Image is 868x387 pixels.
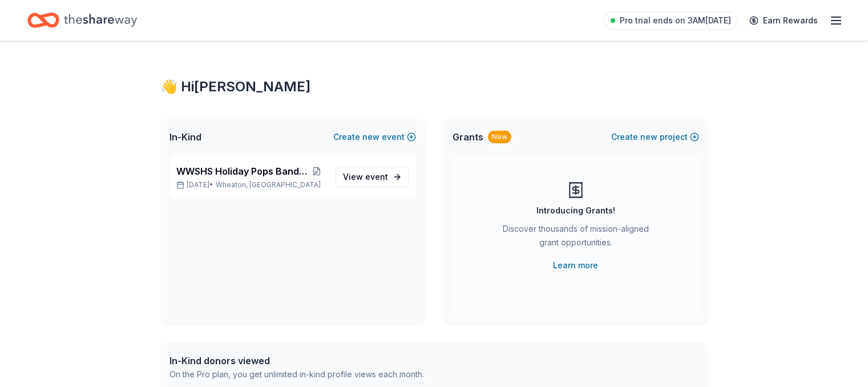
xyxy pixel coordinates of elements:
[336,167,409,187] a: View event
[640,130,657,144] span: new
[216,180,321,190] span: Wheaton, [GEOGRAPHIC_DATA]
[742,10,825,31] a: Earn Rewards
[498,222,653,254] div: Discover thousands of mission-aligned grant opportunities.
[362,130,380,144] span: new
[27,7,137,34] a: Home
[488,131,511,143] div: New
[176,164,308,178] span: WWSHS Holiday Pops Band Concert
[553,259,598,272] a: Learn more
[365,172,388,182] span: event
[611,130,699,144] button: Createnewproject
[176,180,326,190] p: [DATE] •
[333,130,416,144] button: Createnewevent
[620,14,731,27] span: Pro trial ends on 3AM[DATE]
[160,78,708,96] div: 👋 Hi [PERSON_NAME]
[169,368,424,381] div: On the Pro plan, you get unlimited in-kind profile views each month.
[453,130,483,144] span: Grants
[536,204,615,217] div: Introducing Grants!
[604,11,738,30] a: Pro trial ends on 3AM[DATE]
[169,354,424,368] div: In-Kind donors viewed
[343,170,388,184] span: View
[169,130,201,144] span: In-Kind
